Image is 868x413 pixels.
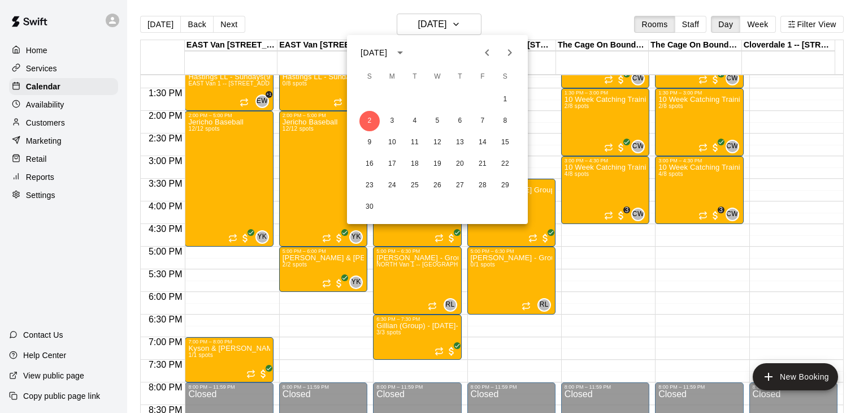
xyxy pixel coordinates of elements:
[382,66,402,88] span: Monday
[427,132,448,153] button: 12
[405,111,425,131] button: 4
[359,132,380,153] button: 9
[359,197,380,217] button: 30
[359,175,380,196] button: 23
[495,111,515,131] button: 8
[495,66,515,88] span: Saturday
[427,154,448,174] button: 19
[405,132,425,153] button: 11
[361,47,387,59] div: [DATE]
[405,175,425,196] button: 25
[427,175,448,196] button: 26
[359,66,380,88] span: Sunday
[498,41,521,64] button: Next month
[495,154,515,174] button: 22
[476,41,498,64] button: Previous month
[450,111,470,131] button: 6
[382,175,402,196] button: 24
[382,111,402,131] button: 3
[450,154,470,174] button: 20
[450,175,470,196] button: 27
[390,43,410,62] button: calendar view is open, switch to year view
[472,132,493,153] button: 14
[405,154,425,174] button: 18
[472,175,493,196] button: 28
[359,154,380,174] button: 16
[495,175,515,196] button: 29
[450,66,470,88] span: Thursday
[427,66,448,88] span: Wednesday
[382,154,402,174] button: 17
[472,154,493,174] button: 21
[472,66,493,88] span: Friday
[495,89,515,110] button: 1
[405,66,425,88] span: Tuesday
[450,132,470,153] button: 13
[359,111,380,131] button: 2
[427,111,448,131] button: 5
[495,132,515,153] button: 15
[382,132,402,153] button: 10
[472,111,493,131] button: 7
